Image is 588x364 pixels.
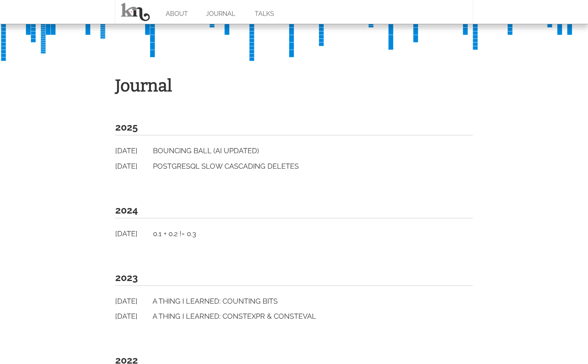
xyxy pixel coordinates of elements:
[115,145,151,157] a: [DATE]
[153,162,299,170] a: PostgreSQL Slow Cascading Deletes
[115,296,151,307] a: [DATE]
[115,311,151,322] a: [DATE]
[153,146,259,155] a: Bouncing Ball (AI Updated)
[153,229,196,238] a: 0.1 + 0.2 != 0.3
[115,270,473,286] h2: 2023
[153,312,316,320] a: A Thing I Learned: constexpr & consteval
[115,161,151,172] a: [DATE]
[115,119,473,135] h2: 2025
[153,297,278,305] a: A Thing I Learned: counting bits
[115,202,473,218] h2: 2024
[115,73,473,99] h1: Journal
[115,228,151,240] a: [DATE]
